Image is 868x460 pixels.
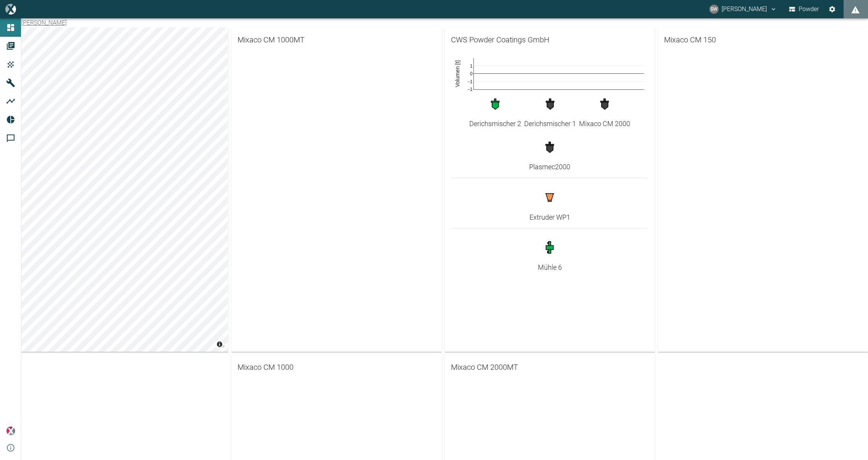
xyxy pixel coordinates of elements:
[538,237,562,272] a: Mühle 6
[529,136,570,172] a: Plasmec2000
[788,2,821,16] button: Powder
[445,355,655,379] a: Mixaco CM 2000MT
[524,118,576,129] div: Derichsmischer 1
[664,34,862,46] span: Mixaco CM 150
[21,18,67,28] nav: breadcrumb
[658,28,868,52] a: Mixaco CM 150
[237,361,435,373] span: Mixaco CM 1000
[451,361,649,373] span: Mixaco CM 2000MT
[579,93,630,129] a: Mixaco CM 2000
[469,118,521,129] div: Derichsmischer 2
[469,93,521,129] a: Derichsmischer 2
[529,162,570,172] div: Plasmec2000
[709,5,719,14] div: SW
[237,34,435,46] span: Mixaco CM 1000MT
[6,426,15,436] img: Xplore Logo
[524,93,576,129] a: Derichsmischer 1
[231,355,441,379] a: Mixaco CM 1000
[529,187,570,222] a: Extruder WP1
[538,262,562,272] div: Mühle 6
[21,19,67,26] a: [PERSON_NAME]
[231,28,441,52] a: Mixaco CM 1000MT
[18,28,228,353] canvas: Map
[5,4,16,14] img: logo
[708,2,778,16] button: stephan.wilkens@kansaihelios-cws.de
[579,118,630,129] div: Mixaco CM 2000
[445,28,655,52] a: CWS Powder Coatings GmbH
[529,212,570,222] div: Extruder WP1
[825,2,839,16] button: Einstellungen
[451,34,649,46] span: CWS Powder Coatings GmbH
